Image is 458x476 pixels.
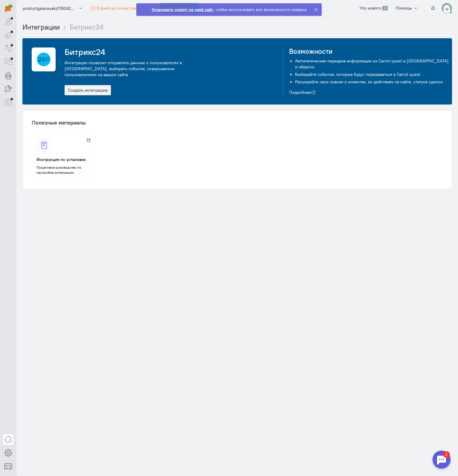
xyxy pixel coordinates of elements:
[152,7,213,12] strong: Установите скрипт на свой сайт
[32,120,443,126] h4: Полезные материалы
[13,4,20,10] div: 1
[360,5,381,11] span: Что нового
[36,157,91,162] h5: Инструкция по установке
[19,3,86,13] button: productgalereyakz1760420935
[23,5,77,11] span: productgalereyakz1760420935
[396,5,412,11] span: Помощь
[442,3,452,13] img: default-v4.png
[60,22,103,32] li: Битрикс24
[295,79,449,85] li: Расширяйте свои знания о клиентах, их действиях на сайте, статусе сделок
[295,58,449,71] li: Автоматическая передача информации из Carrot quest в [GEOGRAPHIC_DATA] и обратно
[356,3,391,13] a: Что нового 39
[36,165,91,175] div: Пошаговое руководство по настройке интеграции.
[152,7,306,13] div: , чтобы использовать все возможности сервиса
[65,47,277,57] h1: Битрикс24
[97,5,143,11] span: 6 дней до конца триала
[289,90,316,95] a: Подробнее
[382,6,387,11] span: 39
[32,133,94,180] a: Инструкция по установке Пошаговое руководство по настройке интеграции.
[5,4,13,12] img: carrot-quest.svg
[65,60,205,78] div: Интеграция позволит отправлять данные о пользователях в [GEOGRAPHIC_DATA], выбирать события, сове...
[393,3,422,13] button: Помощь
[295,71,449,79] li: Выбирайте события, которые будут передаваться в Carrot quest
[65,85,111,95] a: Создать интеграцию
[22,23,60,31] a: Интеграции
[289,47,449,55] h2: Возможности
